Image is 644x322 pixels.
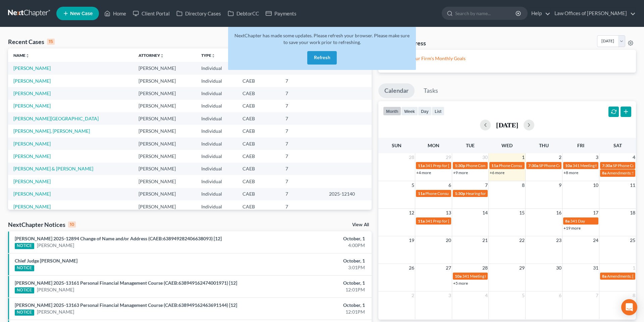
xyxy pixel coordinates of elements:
a: Chief Judge [PERSON_NAME] [15,258,77,264]
a: View All [352,223,369,227]
span: Thu [539,143,549,148]
a: Directory Cases [173,7,224,19]
a: DebtorCC [224,7,262,19]
a: [PERSON_NAME] [13,90,51,96]
td: CAEB [237,200,280,213]
span: 22 [519,236,525,244]
td: [PERSON_NAME] [133,100,196,112]
td: Individual [196,175,237,188]
span: Tue [466,143,475,148]
span: 19 [408,236,415,244]
a: +9 more [453,170,468,175]
span: 29 [445,153,452,161]
td: CAEB [237,75,280,87]
span: SP Phone Consultation for [PERSON_NAME] [539,163,617,168]
td: [PERSON_NAME] [133,200,196,213]
span: 11a [418,191,425,196]
span: 11a [418,218,425,224]
span: 28 [482,264,488,272]
span: 16 [555,209,562,217]
span: 21 [482,236,488,244]
a: +4 more [416,170,431,175]
td: Individual [196,200,237,213]
span: New Case [70,11,93,16]
td: CAEB [237,87,280,99]
td: Individual [196,150,237,162]
span: 7 [595,291,599,299]
a: [PERSON_NAME] [13,78,51,84]
span: 10a [455,274,462,279]
span: 28 [408,153,415,161]
td: Individual [196,137,237,150]
td: Individual [196,75,237,87]
span: 10a [565,163,572,168]
div: 3:01PM [253,264,365,271]
span: 1:30p [455,163,465,168]
td: Individual [196,125,237,137]
span: 6 [558,291,562,299]
td: CAEB [237,112,280,125]
td: Individual [196,188,237,200]
span: Phone Consultation for [PERSON_NAME] [499,163,572,168]
span: Sun [392,143,401,148]
div: 10 [68,222,76,228]
span: Mon [428,143,439,148]
td: 7 [280,150,324,162]
a: +6 more [490,170,504,175]
div: Recent Cases [8,38,55,46]
span: 7:30a [602,163,612,168]
td: 7 [280,125,324,137]
span: 341 Day [570,218,585,224]
td: CAEB [237,175,280,188]
span: Hearing for [PERSON_NAME] & [PERSON_NAME] [466,191,554,196]
td: 7 [280,175,324,188]
a: [PERSON_NAME] 2025-13163 Personal Financial Management Course (CAEB:638949162463691144) [12] [15,302,237,308]
td: 7 [280,100,324,112]
a: [PERSON_NAME] 2025-13161 Personal Financial Management Course (CAEB:638949162474001971) [12] [15,280,237,286]
td: 7 [280,87,324,99]
a: Home [101,7,129,19]
div: NOTICE [15,243,34,249]
span: 24 [592,236,599,244]
span: 3 [448,291,452,299]
input: Search by name... [455,7,517,19]
span: 14 [482,209,488,217]
a: [PERSON_NAME][GEOGRAPHIC_DATA] [13,116,99,121]
a: [PERSON_NAME] [13,204,51,209]
span: 30 [555,264,562,272]
a: Typeunfold_more [201,53,215,58]
i: unfold_more [211,54,215,58]
div: 12:01PM [253,309,365,315]
td: [PERSON_NAME] [133,163,196,175]
span: 7:30a [528,163,538,168]
td: [PERSON_NAME] [133,188,196,200]
td: [PERSON_NAME] [133,75,196,87]
span: 9 [558,181,562,189]
button: list [432,107,444,116]
span: 10 [592,181,599,189]
div: 4:00PM [253,242,365,249]
a: [PERSON_NAME] [13,141,51,147]
a: Help [528,7,550,19]
span: 26 [408,264,415,272]
span: 17 [592,209,599,217]
span: 27 [445,264,452,272]
span: 6 [448,181,452,189]
td: Individual [196,100,237,112]
td: [PERSON_NAME] [133,62,196,74]
td: Individual [196,87,237,99]
td: 2025-12140 [324,188,371,200]
span: 20 [445,236,452,244]
span: 341 Prep for [PERSON_NAME] [425,218,480,224]
a: [PERSON_NAME] & [PERSON_NAME] [13,166,93,171]
span: 8a [602,170,606,175]
td: 7 [280,75,324,87]
td: Individual [196,163,237,175]
a: [PERSON_NAME] [37,286,74,293]
td: 7 [280,163,324,175]
a: +19 more [563,226,581,231]
td: [PERSON_NAME] [133,87,196,99]
td: 7 [280,200,324,213]
span: 1 [632,264,636,272]
a: [PERSON_NAME] 2025-12894 Change of Name and/or Address (CAEB:638949282406638093) [12] [15,236,222,241]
